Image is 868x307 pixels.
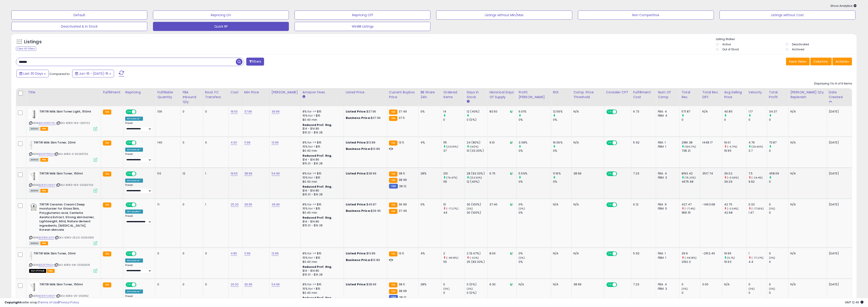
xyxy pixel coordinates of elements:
div: 210 [443,171,465,176]
b: Listed Price: [346,140,367,145]
div: FBA inbound Qty [183,90,201,104]
div: Amazon AI * [125,117,143,121]
div: 5.92 [633,141,653,145]
label: Out of Stock [722,47,739,51]
a: Terms of Use [39,300,58,304]
div: 3.7 [748,149,767,153]
div: 7.23 [633,171,653,176]
div: ASIN: [29,110,97,130]
div: Comp. Price Threshold [573,90,602,100]
th: Please note that this number is a calculation based on your required days of coverage and your ve... [789,88,827,106]
a: 19.50 [231,171,238,176]
span: OFF [136,141,143,145]
img: 31f-J+Rg2TL._SL40_.jpg [29,251,32,261]
span: OFF [136,172,143,176]
a: 25.20 [231,202,239,207]
div: [DATE] [829,141,847,145]
div: $14 - $14.86 [303,158,340,162]
div: 3517.74 [702,171,719,176]
a: 37.96 [244,109,252,114]
a: 4.00 [231,140,237,145]
div: 16.06% [553,141,571,145]
label: Active [722,42,731,46]
div: ASIN: [29,171,97,192]
img: 31f-J+Rg2TL._SL40_.jpg [29,141,32,150]
span: OFF [616,141,624,145]
small: (-77.27%) [446,207,458,210]
div: 6.70 [489,171,513,176]
h5: Listings [24,39,42,45]
button: Listings without Min/Max [436,10,572,20]
button: Columns [810,58,832,65]
div: -1463.68 [702,202,719,207]
small: (-0.69%) [727,176,739,179]
div: $14 - $14.86 [303,189,340,193]
a: B0D1FTP6D4 [38,152,53,156]
div: $38.99 [346,171,384,176]
div: 458.09 [769,171,788,176]
button: WinBB Listings [295,22,430,31]
div: [DATE] [829,110,847,114]
div: 427.47 [682,202,700,207]
a: 54.96 [272,282,280,287]
div: 38.99 [573,171,601,176]
div: 10 [443,202,465,207]
div: N/A [790,171,823,176]
div: 42.75 [724,202,746,207]
div: FBA: 4 [658,171,676,176]
b: TIRTIR Milk Skin Toner, 150ml [39,171,95,177]
small: FBA [103,202,111,207]
div: 73.87 [769,141,788,145]
div: $13.89 [346,141,384,145]
small: (-77.4%) [685,207,695,210]
div: N/A [553,202,568,207]
a: 20.00 [231,282,239,287]
span: OFF [616,172,624,176]
div: $37.96 [346,110,384,114]
div: ASIN: [29,202,97,245]
button: Filters [246,58,264,66]
button: Actions [832,58,852,65]
div: Cost [231,90,240,95]
span: 37.5 [399,116,405,120]
div: 8193.42 [682,171,700,176]
div: Clear All Filters [16,46,36,51]
div: 15% for > $15 [303,207,340,211]
div: ROI [553,90,570,95]
div: Profit [PERSON_NAME] [519,90,549,100]
div: [DATE] [829,171,847,176]
div: $14 - $14.86 [303,127,340,131]
div: Fulfillment Cost [633,90,654,100]
button: Deactivated & In Stock [11,22,147,31]
b: Business Price: [346,116,371,120]
img: 31OZES5j9LL._SL40_.jpg [29,282,38,292]
div: FBM: 3 [658,176,676,180]
div: 4.79 [748,141,767,145]
div: 0 [205,141,225,145]
div: 9.92 [748,180,767,184]
button: Non Competitive [578,10,714,20]
div: Current Buybox Price [389,90,417,100]
div: 12 [183,171,200,176]
div: 0% [519,180,551,184]
button: Repricing On [153,10,289,20]
div: Total Rev. Diff. [702,90,720,100]
div: 0 [748,118,767,122]
div: 1 [205,171,225,176]
div: Fulfillable Quantity [157,90,179,100]
b: Reduced Prof. Rng. [303,185,332,189]
div: 1 [205,202,225,207]
div: 140 [157,141,177,145]
span: 38.99 [399,178,407,182]
div: Amazon Fees [303,90,342,95]
div: 40.85 [724,110,746,114]
div: 19.95 [724,149,746,153]
b: TIRTIR Milk Skin Toner, 20ml [33,141,89,146]
span: OFF [136,110,143,114]
div: Repricing [125,90,153,95]
div: 106 [157,110,177,114]
div: 12.59% [553,110,571,114]
div: 28% [420,171,438,176]
b: Listed Price: [346,171,367,176]
div: 39.29 [724,180,746,184]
